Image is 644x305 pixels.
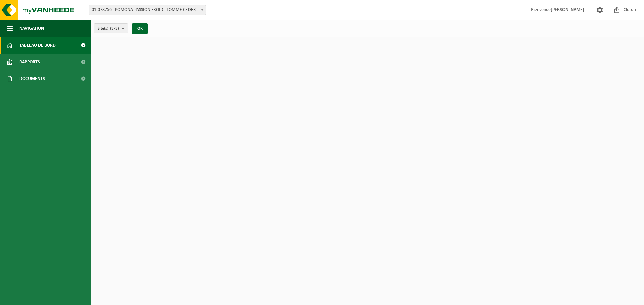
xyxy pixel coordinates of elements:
span: Tableau de bord [19,37,56,54]
span: Site(s) [98,24,119,34]
span: Navigation [19,20,44,37]
span: Rapports [19,54,40,70]
strong: [PERSON_NAME] [551,7,584,12]
span: 01-078756 - POMONA PASSION FROID - LOMME CEDEX [89,5,206,15]
span: Documents [19,70,45,87]
button: Site(s)(3/3) [94,23,128,33]
button: OK [132,23,148,34]
count: (3/3) [110,26,119,31]
span: 01-078756 - POMONA PASSION FROID - LOMME CEDEX [89,5,206,15]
